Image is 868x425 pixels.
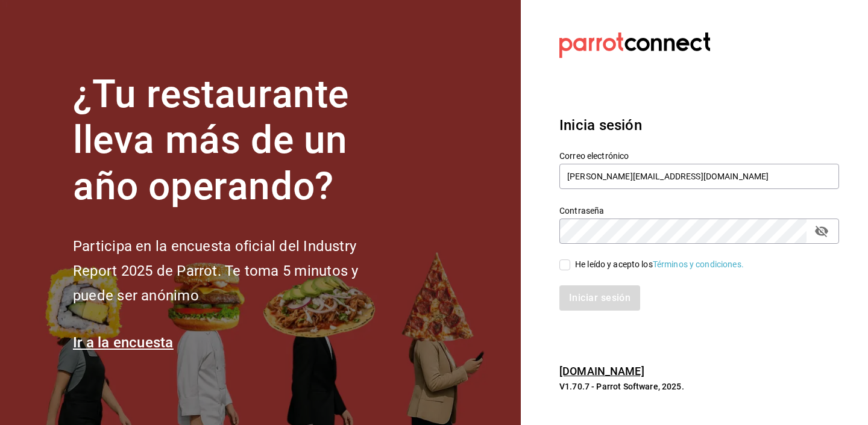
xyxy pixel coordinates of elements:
[559,114,839,136] h3: Inicia sesión
[73,234,398,308] h2: Participa en la encuesta oficial del Industry Report 2025 de Parrot. Te toma 5 minutos y puede se...
[559,151,839,160] label: Correo electrónico
[559,380,839,392] p: V1.70.7 - Parrot Software, 2025.
[73,72,398,210] h1: ¿Tu restaurante lleva más de un año operando?
[559,164,839,189] input: Ingresa tu correo electrónico
[559,206,839,214] label: Contraseña
[73,334,174,351] a: Ir a la encuesta
[575,258,744,271] div: He leído y acepto los
[653,259,744,269] a: Términos y condiciones.
[559,365,644,377] a: [DOMAIN_NAME]
[811,221,832,241] button: passwordField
